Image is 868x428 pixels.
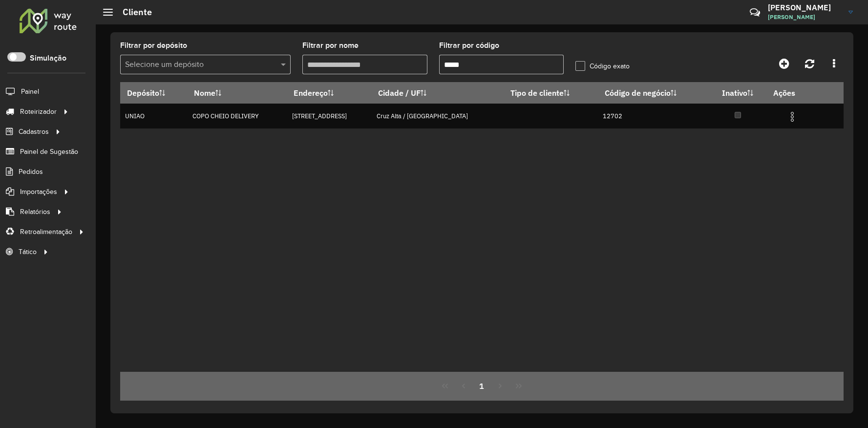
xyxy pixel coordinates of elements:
[302,40,359,51] label: Filtrar por nome
[768,3,841,12] h3: [PERSON_NAME]
[598,83,709,104] th: Código de negócio
[371,104,504,128] td: Cruz Alta / [GEOGRAPHIC_DATA]
[768,13,841,21] span: [PERSON_NAME]
[113,7,152,18] h2: Cliente
[575,61,630,71] label: Código exato
[187,104,287,128] td: COPO CHEIO DELIVERY
[473,377,491,395] button: 1
[30,52,66,64] label: Simulação
[187,83,287,104] th: Nome
[20,147,78,157] span: Painel de Sugestão
[371,83,504,104] th: Cidade / UF
[19,167,43,177] span: Pedidos
[20,187,57,197] span: Importações
[709,83,767,104] th: Inativo
[120,83,187,104] th: Depósito
[120,104,187,128] td: UNIAO
[20,107,57,117] span: Roteirizador
[120,40,187,51] label: Filtrar por depósito
[19,247,37,257] span: Tático
[21,86,39,97] span: Painel
[20,227,72,237] span: Retroalimentação
[19,127,49,137] span: Cadastros
[767,83,826,103] th: Ações
[20,207,50,217] span: Relatórios
[504,83,598,104] th: Tipo de cliente
[744,2,765,23] a: Contato Rápido
[598,104,709,128] td: 12702
[287,83,371,104] th: Endereço
[287,104,371,128] td: [STREET_ADDRESS]
[439,40,499,51] label: Filtrar por código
